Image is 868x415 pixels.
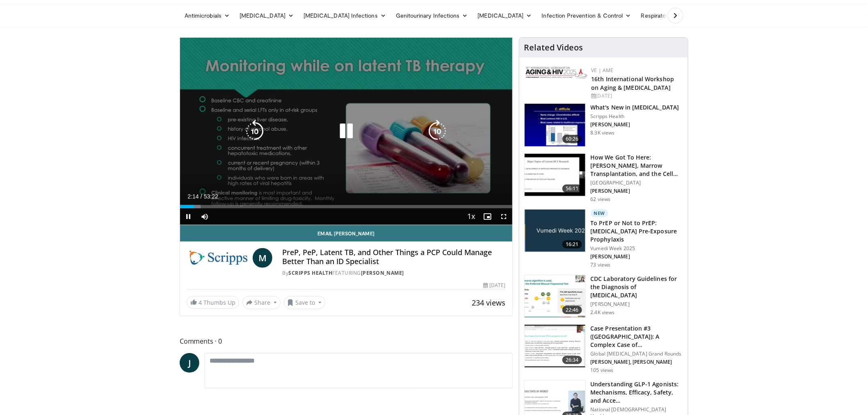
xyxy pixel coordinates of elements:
[591,209,609,217] p: New
[187,193,199,200] span: 2:14
[591,153,683,178] h3: How We Got To Here: [PERSON_NAME], Marrow Transplantation, and the Cell…
[562,356,582,364] span: 26:34
[562,240,582,249] span: 16:21
[592,67,614,74] a: VE | AME
[591,113,679,120] p: Scripps Health
[525,275,585,318] img: 2b85881e-cecb-4b80-9469-746b111e3131.150x105_q85_crop-smart_upscale.jpg
[180,38,512,225] video-js: Video Player
[525,104,585,146] img: 8828b190-63b7-4755-985f-be01b6c06460.150x105_q85_crop-smart_upscale.jpg
[473,7,537,24] a: [MEDICAL_DATA]
[483,282,505,289] div: [DATE]
[591,301,683,308] p: [PERSON_NAME]
[591,359,683,365] p: [PERSON_NAME], [PERSON_NAME]
[524,324,683,374] a: 26:34 Case Presentation #3 ([GEOGRAPHIC_DATA]): A Complex Case of [MEDICAL_DATA] in A… Global [ME...
[180,208,196,225] button: Pause
[282,269,505,277] div: By FEATURING
[591,103,679,112] h3: What's New in [MEDICAL_DATA]
[591,275,683,299] h3: CDC Laboratory Guidelines for the Diagnosis of [MEDICAL_DATA]
[591,245,683,252] p: Vumedi Week 2025
[180,336,513,347] span: Comments 0
[235,7,299,24] a: [MEDICAL_DATA]
[636,7,713,24] a: Respiratory Infections
[592,92,681,100] div: [DATE]
[524,103,683,147] a: 60:26 What's New in [MEDICAL_DATA] Scripps Health [PERSON_NAME] 8.3K views
[496,208,512,225] button: Fullscreen
[591,196,611,203] p: 62 views
[253,248,272,268] a: M
[562,135,582,143] span: 60:26
[591,253,683,260] p: [PERSON_NAME]
[591,309,615,316] p: 2.4K views
[562,185,582,193] span: 56:11
[361,269,404,276] a: [PERSON_NAME]
[299,7,391,24] a: [MEDICAL_DATA] Infections
[525,210,585,252] img: adb1a9ce-fc27-437f-b820-c6ab825aae3d.jpg.150x105_q85_crop-smart_upscale.jpg
[526,67,587,79] img: bc2467d1-3f88-49dc-9c22-fa3546bada9e.png.150x105_q85_autocrop_double_scale_upscale_version-0.2.jpg
[199,299,202,306] span: 4
[391,7,473,24] a: Genitourinary Infections
[463,208,480,225] button: Playback Rate
[524,43,583,52] h4: Related Videos
[472,298,506,308] span: 234 views
[180,225,512,242] a: Email [PERSON_NAME]
[591,219,683,244] h3: To PrEP or Not to PrEP: [MEDICAL_DATA] Pre-Exposure Prophylaxis
[288,269,332,276] a: Scripps Health
[187,248,249,268] img: Scripps Health
[242,296,281,309] button: Share
[204,193,218,200] span: 53:22
[591,121,679,128] p: [PERSON_NAME]
[282,248,505,266] h4: PreP, PeP, Latent TB, and Other Things a PCP Could Manage Better Than an ID Specialist
[591,188,683,194] p: [PERSON_NAME]
[525,154,585,196] img: e8f07e1b-50c7-4cb4-ba1c-2e7d745c9644.150x105_q85_crop-smart_upscale.jpg
[524,153,683,203] a: 56:11 How We Got To Here: [PERSON_NAME], Marrow Transplantation, and the Cell… [GEOGRAPHIC_DATA] ...
[480,208,496,225] button: Enable picture-in-picture mode
[180,205,512,208] div: Progress Bar
[591,130,615,136] p: 8.3K views
[591,180,683,186] p: [GEOGRAPHIC_DATA]
[524,209,683,268] a: 16:21 New To PrEP or Not to PrEP: [MEDICAL_DATA] Pre-Exposure Prophylaxis Vumedi Week 2025 [PERSO...
[180,353,199,373] a: J
[591,380,683,405] h3: Understanding GLP-1 Agonists: Mechanisms, Efficacy, Safety, and Acce…
[591,367,614,374] p: 105 views
[591,262,611,268] p: 73 views
[187,296,239,309] a: 4 Thumbs Up
[591,351,683,357] p: Global [MEDICAL_DATA] Grand Rounds
[537,7,636,24] a: Infection Prevention & Control
[196,208,213,225] button: Mute
[180,7,235,24] a: Antimicrobials
[284,296,326,309] button: Save to
[562,306,582,314] span: 22:46
[591,324,683,349] h3: Case Presentation #3 ([GEOGRAPHIC_DATA]): A Complex Case of [MEDICAL_DATA] in A…
[525,325,585,367] img: e8be07c5-346c-459b-bb04-58f85fd69a8d.150x105_q85_crop-smart_upscale.jpg
[201,193,202,200] span: /
[524,275,683,318] a: 22:46 CDC Laboratory Guidelines for the Diagnosis of [MEDICAL_DATA] [PERSON_NAME] 2.4K views
[592,75,674,91] a: 16th International Workshop on Aging & [MEDICAL_DATA]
